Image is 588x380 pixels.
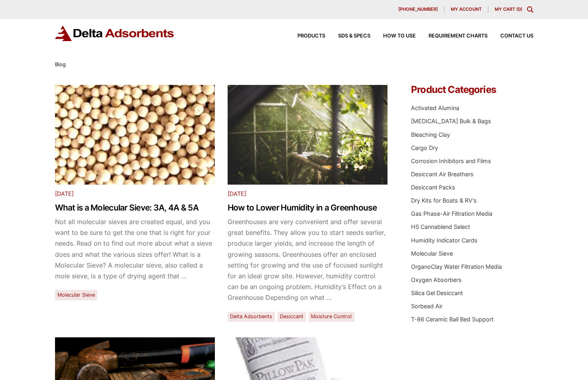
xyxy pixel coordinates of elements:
a: Products [285,33,325,39]
span: SDS & SPECS [338,33,370,39]
div: Toggle Modal Content [527,6,533,13]
span: Blog [55,61,66,67]
a: Activated Alumina [411,104,459,111]
img: Delta Adsorbents [55,26,175,41]
a: Cargo Dry [411,144,438,151]
a: Sorbead Air [411,303,442,309]
a: What is a Molecular Sieve: 3A, 4A & 5A Not all molecular sieves are created equal, and you want t... [55,197,215,290]
a: Contact Us [488,33,533,39]
a: OrganoClay Water Filtration Media [411,263,502,270]
h1: What is a Molecular Sieve: 3A, 4A & 5A [55,203,215,213]
a: How to Use [370,33,416,39]
a: Silica Gel Desiccant [411,289,463,296]
a: Dry Kits for Boats & RV's [411,197,477,204]
span: How to Use [383,33,416,39]
a: HS Cannablend Select [411,223,470,230]
p: Not all molecular sieves are created equal, and you want to be sure to get the one that is right ... [55,217,215,282]
a: How to Lower Humidity in a Greenhouse Greenhouses are very convenient and offer several great ben... [228,197,387,311]
a: Delta Adsorbents [230,313,272,319]
span: Products [297,33,325,39]
a: Molecular Sieve [411,250,453,257]
a: [MEDICAL_DATA] Bulk & Bags [411,118,491,124]
a: Desiccant Air Breathers [411,171,474,177]
a: Moisture Control [311,313,352,319]
img: Greenhouse [228,85,387,185]
a: Humidity Indicator Cards [411,237,478,244]
a: Molecular Sieve [57,292,95,298]
span: 0 [518,6,521,12]
p: [DATE] [228,191,387,197]
a: Oxygen Absorbers [411,276,462,283]
span: Contact Us [500,33,533,39]
a: Desiccant [280,313,303,319]
h1: How to Lower Humidity in a Greenhouse [228,203,387,213]
span: [PHONE_NUMBER] [398,7,438,12]
a: My account [444,6,488,13]
p: [DATE] [55,191,215,197]
span: Requirement Charts [429,33,488,39]
p: Greenhouses are very convenient and offer several great benefits. They allow you to start seeds e... [228,217,387,303]
span: My account [451,7,482,12]
a: T-86 Ceramic Ball Bed Support [411,316,494,323]
a: Desiccant Packs [411,184,455,191]
a: SDS & SPECS [325,33,370,39]
a: My Cart (0) [495,6,522,12]
h4: Product Categories [411,85,533,95]
a: [PHONE_NUMBER] [392,6,444,13]
a: Gas Phase-Air Filtration Media [411,210,492,217]
a: Bleaching Clay [411,131,450,138]
a: Requirement Charts [416,33,488,39]
a: Corrosion Inhibitors and Films [411,158,491,164]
